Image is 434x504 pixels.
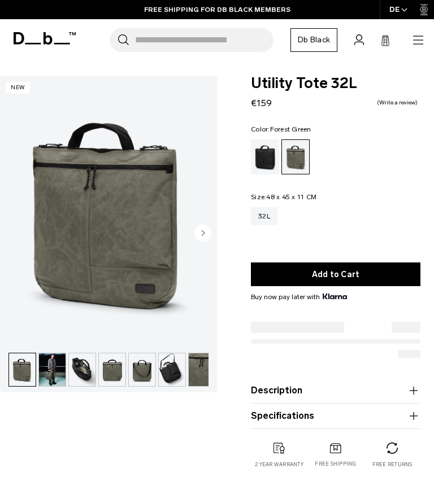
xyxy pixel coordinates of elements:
img: {"height" => 20, "alt" => "Klarna"} [323,293,347,299]
button: Utility Tote 32L Forest Green [98,353,126,387]
button: Utility Tote 32L Forest Green [8,353,36,387]
button: Utility Tote 32L Forest Green [128,353,156,387]
button: Utility Tote 32L Forest Green [38,353,66,387]
button: Utility Tote 32L Forest Green [188,353,216,387]
button: Next slide [194,225,211,244]
img: Utility Tote 32L Forest Green [9,353,36,386]
span: Utility Tote 32L [251,76,420,91]
img: Utility Tote 32L Forest Green [99,353,125,386]
button: Description [251,384,420,397]
legend: Color: [251,126,311,133]
p: New [6,82,30,94]
button: Utility Tote 32L Forest Green [68,353,96,387]
a: FREE SHIPPING FOR DB BLACK MEMBERS [144,5,290,15]
a: Write a review [377,100,418,106]
img: Utility Tote 32L Forest Green [189,353,215,386]
span: Buy now pay later with [251,292,347,302]
a: Db Black [290,28,337,52]
span: 48 x 45 x 11 CM [266,193,316,201]
span: €159 [251,98,272,108]
img: Utility Tote 32L Forest Green [39,353,66,386]
p: 2 year warranty [255,461,303,468]
img: Utility Tote 32L Forest Green [159,353,185,386]
a: Black Out [251,139,279,174]
a: 32L [251,207,277,225]
p: Free returns [372,461,413,468]
span: Forest Green [270,125,311,133]
p: Free shipping [315,460,356,468]
a: Forest Green [281,139,310,174]
legend: Size: [251,194,316,200]
button: Utility Tote 32L Forest Green [158,353,186,387]
img: Utility Tote 32L Forest Green [69,353,96,386]
button: Add to Cart [251,262,420,286]
button: Specifications [251,409,420,423]
img: Utility Tote 32L Forest Green [129,353,155,386]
